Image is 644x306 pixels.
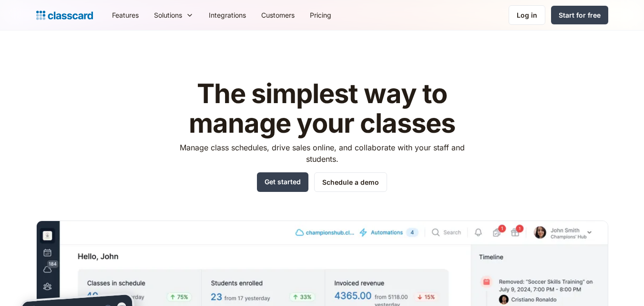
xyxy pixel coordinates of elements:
p: Manage class schedules, drive sales online, and collaborate with your staff and students. [171,142,473,165]
div: Solutions [146,4,201,26]
div: Solutions [154,10,182,20]
h1: The simplest way to manage your classes [171,79,473,138]
div: Log in [517,10,537,20]
a: Schedule a demo [314,172,387,192]
a: Log in [509,5,545,25]
div: Start for free [559,10,601,20]
a: Integrations [201,4,254,26]
a: home [36,9,93,22]
a: Start for free [551,6,608,24]
a: Pricing [302,4,339,26]
a: Get started [257,172,308,192]
a: Customers [254,4,302,26]
a: Features [104,4,146,26]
